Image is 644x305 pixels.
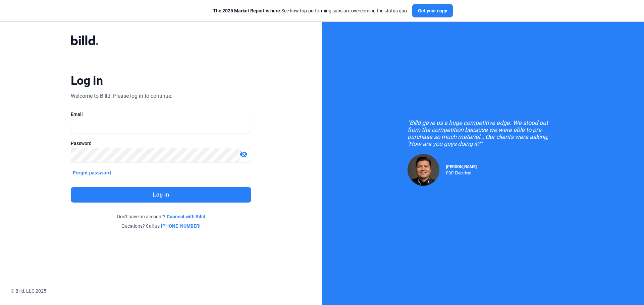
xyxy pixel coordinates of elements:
button: Get your copy [412,4,453,17]
a: Connect with Billd [167,213,205,220]
span: The 2025 Market Report is here: [213,8,281,13]
div: Password [71,140,251,147]
div: RDP Electrical [446,169,477,175]
div: Log in [71,73,103,88]
div: Don't have an account? [71,213,251,220]
div: See how top-performing subs are overcoming the status quo. [213,7,408,14]
div: Welcome to Billd! Please log in to continue. [71,92,172,100]
span: [PERSON_NAME] [446,164,477,169]
mat-icon: visibility_off [239,150,248,158]
img: Raul Pacheco [408,154,439,186]
a: [PHONE_NUMBER] [161,223,201,229]
button: Forgot password [71,169,113,176]
div: Questions? Call us [71,223,251,229]
button: Log in [71,187,251,203]
div: "Billd gave us a huge competitive edge. We stood out from the competition because we were able to... [408,119,558,147]
div: Email [71,111,251,118]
